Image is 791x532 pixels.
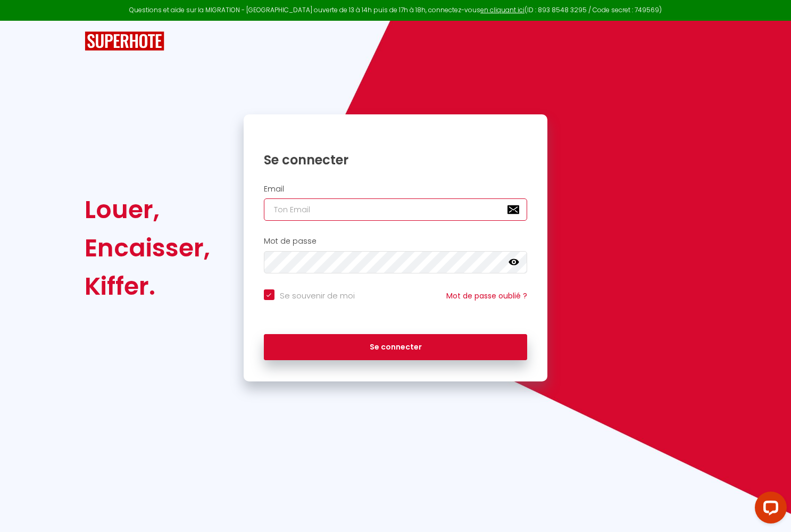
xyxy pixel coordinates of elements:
[480,5,524,14] a: en cliquant ici
[85,267,210,305] div: Kiffer.
[264,152,528,168] h1: Se connecter
[264,198,528,221] input: Ton Email
[264,185,528,194] h2: Email
[746,487,791,532] iframe: LiveChat chat widget
[85,229,210,267] div: Encaisser,
[85,31,164,51] img: SuperHote logo
[264,237,528,246] h2: Mot de passe
[85,190,210,229] div: Louer,
[446,290,527,301] a: Mot de passe oublié ?
[264,334,528,361] button: Se connecter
